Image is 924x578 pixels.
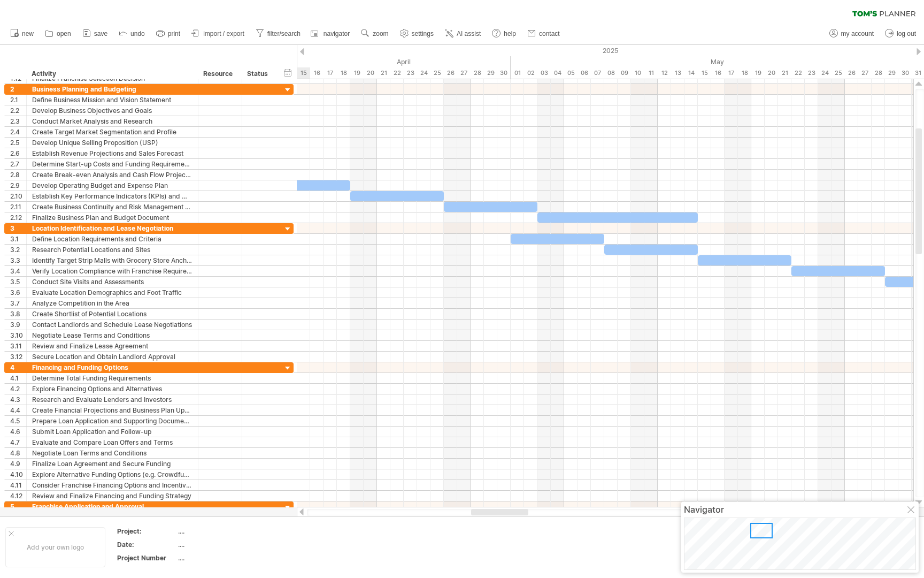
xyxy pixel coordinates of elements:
[32,138,192,148] div: Develop Unique Selling Proposition (USP)
[504,30,516,37] span: help
[725,67,738,79] div: Saturday, 17 May 2025
[168,30,180,37] span: print
[80,27,111,41] a: save
[539,30,560,37] span: contact
[10,437,26,447] div: 4.7
[324,67,337,79] div: Thursday, 17 April 2025
[885,67,898,79] div: Thursday, 29 May 2025
[203,69,236,79] div: Resource
[309,27,353,41] a: navigator
[444,67,457,79] div: Saturday, 26 April 2025
[10,362,26,372] div: 4
[10,405,26,415] div: 4.4
[10,501,26,512] div: 5
[751,67,765,79] div: Monday, 19 May 2025
[841,30,874,37] span: my account
[10,416,26,426] div: 4.5
[417,67,430,79] div: Thursday, 24 April 2025
[898,67,912,79] div: Friday, 30 May 2025
[698,67,711,79] div: Thursday, 15 May 2025
[117,527,176,536] div: Project:
[489,27,519,41] a: help
[32,320,192,330] div: Contact Landlords and Schedule Lease Negotiations
[32,480,192,490] div: Consider Franchise Financing Options and Incentives
[10,266,26,276] div: 3.4
[57,30,71,37] span: open
[32,255,192,265] div: Identify Target Strip Malls with Grocery Store Anchors
[32,298,192,308] div: Analyze Competition in the Area
[32,69,192,79] div: Activity
[130,30,145,37] span: undo
[32,191,192,201] div: Establish Key Performance Indicators (KPIs) and Metrics
[10,127,26,137] div: 2.4
[32,277,192,287] div: Conduct Site Visits and Assessments
[412,30,434,37] span: settings
[10,330,26,340] div: 3.10
[32,352,192,362] div: Secure Location and Obtain Landlord Approval
[10,148,26,158] div: 2.6
[618,67,631,79] div: Friday, 9 May 2025
[390,67,404,79] div: Tuesday, 22 April 2025
[5,527,105,567] div: Add your own logo
[32,373,192,383] div: Determine Total Funding Requirements
[10,491,26,501] div: 4.12
[32,501,192,512] div: Franchise Application and Approval
[10,138,26,148] div: 2.5
[10,223,26,233] div: 3
[7,27,37,41] a: new
[203,30,244,37] span: import / export
[10,427,26,437] div: 4.6
[10,191,26,201] div: 2.10
[32,384,192,394] div: Explore Financing Options and Alternatives
[10,202,26,212] div: 2.11
[591,67,604,79] div: Wednesday, 7 May 2025
[297,67,310,79] div: Tuesday, 15 April 2025
[397,27,437,41] a: settings
[10,352,26,362] div: 3.12
[564,67,577,79] div: Monday, 5 May 2025
[551,67,564,79] div: Sunday, 4 May 2025
[525,27,563,41] a: contact
[32,159,192,169] div: Determine Start-up Costs and Funding Requirements
[178,540,268,549] div: ....
[32,469,192,480] div: Explore Alternative Funding Options (e.g. Crowdfunding)
[32,362,192,372] div: Financing and Funding Options
[10,394,26,405] div: 4.3
[738,67,751,79] div: Sunday, 18 May 2025
[32,330,192,340] div: Negotiate Lease Terms and Conditions
[404,67,417,79] div: Wednesday, 23 April 2025
[10,180,26,191] div: 2.9
[442,27,484,41] a: AI assist
[10,448,26,458] div: 4.8
[32,416,192,426] div: Prepare Loan Application and Supporting Documents
[32,448,192,458] div: Negotiate Loan Terms and Conditions
[32,223,192,233] div: Location Identification and Lease Negotiation
[604,67,618,79] div: Thursday, 8 May 2025
[497,67,511,79] div: Wednesday, 30 April 2025
[10,277,26,287] div: 3.5
[658,67,671,79] div: Monday, 12 May 2025
[831,67,845,79] div: Sunday, 25 May 2025
[32,266,192,276] div: Verify Location Compliance with Franchise Requirements
[10,95,26,105] div: 2.1
[10,373,26,383] div: 4.1
[32,234,192,244] div: Define Location Requirements and Criteria
[10,384,26,394] div: 4.2
[897,30,916,37] span: log out
[153,27,183,41] a: print
[32,105,192,116] div: Develop Business Objectives and Goals
[32,148,192,158] div: Establish Revenue Projections and Sales Forecast
[178,553,268,562] div: ....
[537,67,551,79] div: Saturday, 3 May 2025
[117,553,176,562] div: Project Number
[32,459,192,469] div: Finalize Loan Agreement and Secure Funding
[524,67,537,79] div: Friday, 2 May 2025
[189,27,248,41] a: import / export
[32,287,192,298] div: Evaluate Location Demographics and Foot Traffic
[457,30,481,37] span: AI assist
[10,320,26,330] div: 3.9
[10,298,26,308] div: 3.7
[845,67,858,79] div: Monday, 26 May 2025
[711,67,725,79] div: Friday, 16 May 2025
[358,27,391,41] a: zoom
